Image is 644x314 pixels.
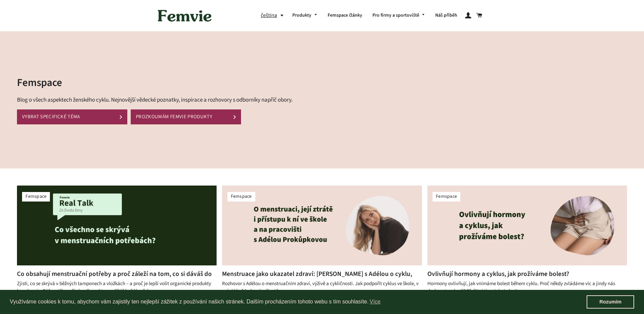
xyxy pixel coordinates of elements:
[231,193,252,200] a: Femspace
[17,280,217,302] div: Zjisti, co se skrývá v běžných tamponech a vložkách – a proč je lepší volit organické produkty be...
[287,7,323,24] a: Produkty
[367,7,430,24] a: Pro firmy a sportoviště
[17,95,377,105] p: Blog o všech aspektech ženského cyklu. Nejnovější vědecké poznatky, inspirace a rozhovory s odbor...
[427,280,627,302] div: Hormony ovlivňují, jak vnímáme bolest během cyklu. Proč někdy zvládáme víc a jindy nás drobnost r...
[323,7,367,24] a: Femspace články
[427,186,627,265] img: Ovlivňují hormony a cyklus, jak prožíváme bolest?
[25,193,47,200] a: Femspace
[131,109,241,124] a: PROZKOUMÁM FEMVIE PRODUKTY
[17,186,217,265] img: Co obsahují menstruační potřeby a proč záleží na tom, co si dáváš do těla?
[10,297,587,307] span: Využíváme cookies k tomu, abychom vám zajistily ten nejlepší zážitek z používání našich stránek. ...
[222,280,422,302] div: Rozhovor s Adélou o menstruačním zdraví, výživě a cykličnosti. Jak podpořit cyklus ve škole, v pr...
[436,193,457,200] a: Femspace
[427,269,569,279] a: Ovlivňují hormony a cyklus, jak prožíváme bolest?
[430,7,462,24] a: Náš příběh
[587,295,634,309] a: dismiss cookie message
[261,11,287,20] button: čeština
[369,297,382,307] a: learn more about cookies
[17,75,377,90] h2: Femspace
[17,109,127,124] a: VYBRAT SPECIFICKÉ TÉMA
[222,186,422,265] img: Menstruace jako ukazatel zdraví: Rozhovor s Adélou o cyklu, stravě a podpoře ve škole i v práci
[154,5,215,26] img: Femvie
